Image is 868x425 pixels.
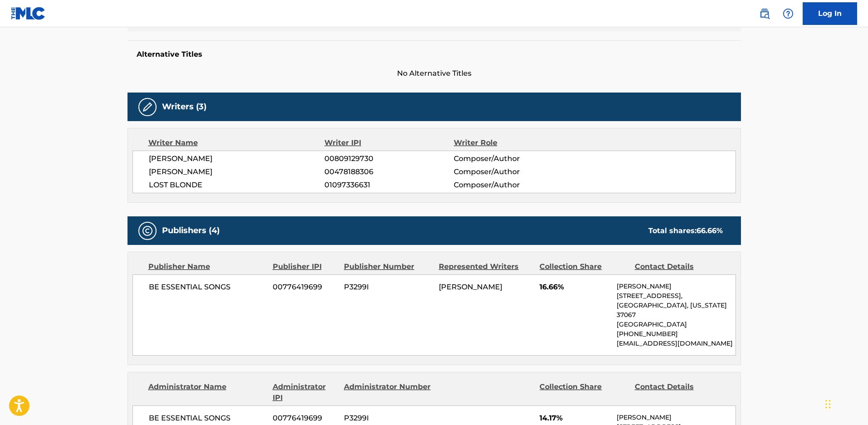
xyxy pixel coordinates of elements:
span: [PERSON_NAME] [439,283,502,291]
a: Public Search [755,5,774,23]
iframe: Chat Widget [823,381,868,425]
div: Administrator Number [344,381,432,403]
span: [PERSON_NAME] [149,153,325,164]
span: 01097336631 [324,180,453,191]
p: [STREET_ADDRESS], [617,291,735,301]
span: BE ESSENTIAL SONGS [149,282,266,293]
span: 14.17% [539,413,610,424]
p: [PERSON_NAME] [617,282,735,291]
div: Writer IPI [324,137,454,148]
div: Contact Details [635,261,723,272]
div: Collection Share [539,381,628,403]
p: [PHONE_NUMBER] [617,329,735,339]
img: Publishers [142,225,153,236]
div: Collection Share [539,261,628,272]
div: Publisher Number [344,261,432,272]
a: Log In [803,2,857,25]
p: [GEOGRAPHIC_DATA] [617,320,735,329]
div: Publisher Name [148,261,266,272]
div: Help [779,5,797,23]
img: search [759,8,770,19]
h5: Alternative Titles [137,50,732,59]
span: P3299I [344,413,432,424]
div: Administrator Name [148,381,266,403]
span: 66.66 % [696,226,723,235]
div: Represented Writers [439,261,533,272]
div: Contact Details [635,381,723,403]
div: Writer Role [454,137,571,148]
span: Composer/Author [454,166,571,177]
img: help [783,8,794,19]
img: MLC Logo [11,7,46,20]
span: LOST BLONDE [149,180,325,191]
h5: Publishers (4) [162,225,220,236]
div: Writer Name [148,137,325,148]
h5: Writers (3) [162,102,206,112]
div: Publisher IPI [273,261,337,272]
span: 00809129730 [324,153,453,164]
img: Writers [142,102,153,112]
p: [GEOGRAPHIC_DATA], [US_STATE] 37067 [617,301,735,320]
span: No Alternative Titles [128,68,741,79]
div: Drag [825,391,831,418]
p: [EMAIL_ADDRESS][DOMAIN_NAME] [617,339,735,348]
span: 16.66% [539,282,610,293]
span: Composer/Author [454,180,571,191]
span: Composer/Author [454,153,571,164]
span: [PERSON_NAME] [149,166,325,177]
span: 00478188306 [324,166,453,177]
span: 00776419699 [273,282,337,293]
div: Total shares: [648,225,723,236]
div: Administrator IPI [273,381,337,403]
span: P3299I [344,282,432,293]
span: 00776419699 [273,413,337,424]
p: [PERSON_NAME] [617,413,735,422]
span: BE ESSENTIAL SONGS [149,413,266,424]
